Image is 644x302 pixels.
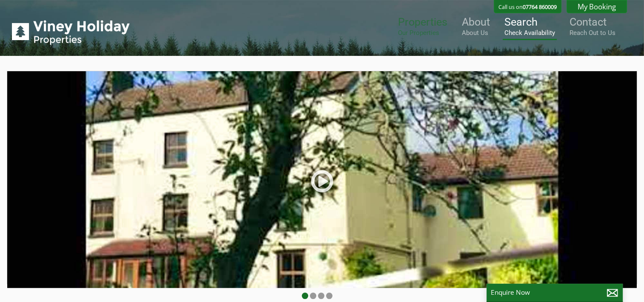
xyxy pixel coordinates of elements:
[570,29,615,37] small: Reach Out to Us
[398,16,447,37] a: PropertiesOur Properties
[462,29,490,37] small: About Us
[398,29,447,37] small: Our Properties
[491,288,618,297] p: Enquire Now
[570,16,615,37] a: ContactReach Out to Us
[523,3,557,11] a: 07764 860009
[12,20,130,45] img: Viney Holiday Properties
[504,16,555,37] a: SearchCheck Availability
[504,29,555,37] small: Check Availability
[498,3,557,11] p: Call us on
[462,16,490,37] a: AboutAbout Us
